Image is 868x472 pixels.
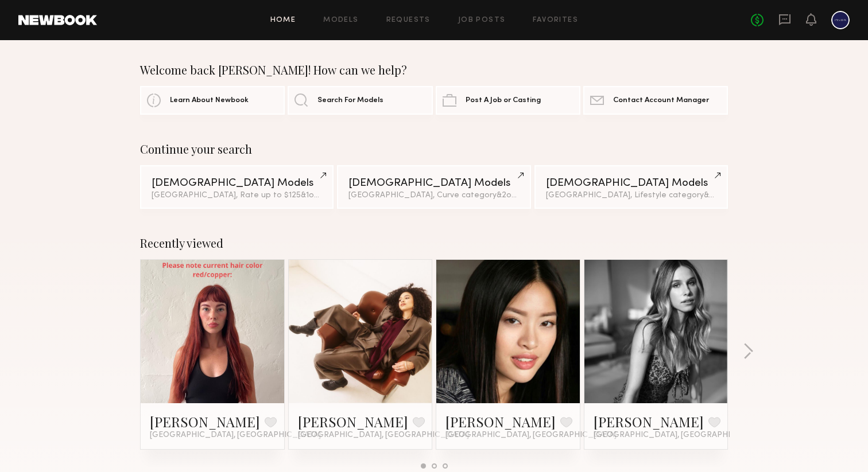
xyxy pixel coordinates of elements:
[140,86,285,115] a: Learn About Newbook
[583,86,728,115] a: Contact Account Manager
[140,165,334,209] a: [DEMOGRAPHIC_DATA] Models[GEOGRAPHIC_DATA], Rate up to $125&1other filter
[140,142,728,156] div: Continue your search
[323,17,358,24] a: Models
[348,192,519,200] div: [GEOGRAPHIC_DATA], Curve category
[594,412,704,431] a: [PERSON_NAME]
[270,17,296,24] a: Home
[546,178,716,189] div: [DEMOGRAPHIC_DATA] Models
[594,431,765,440] span: [GEOGRAPHIC_DATA], [GEOGRAPHIC_DATA]
[458,17,506,24] a: Job Posts
[497,192,552,199] span: & 2 other filter s
[150,412,260,431] a: [PERSON_NAME]
[533,17,578,24] a: Favorites
[436,86,580,115] a: Post A Job or Casting
[534,165,728,209] a: [DEMOGRAPHIC_DATA] Models[GEOGRAPHIC_DATA], Lifestyle category&2other filters
[445,431,617,440] span: [GEOGRAPHIC_DATA], [GEOGRAPHIC_DATA]
[301,192,350,199] span: & 1 other filter
[445,412,556,431] a: [PERSON_NAME]
[170,97,249,104] span: Learn About Newbook
[466,97,541,104] span: Post A Job or Casting
[140,236,728,250] div: Recently viewed
[386,17,431,24] a: Requests
[140,63,728,77] div: Welcome back [PERSON_NAME]! How can we help?
[613,97,709,104] span: Contact Account Manager
[150,431,321,440] span: [GEOGRAPHIC_DATA], [GEOGRAPHIC_DATA]
[152,178,322,189] div: [DEMOGRAPHIC_DATA] Models
[704,192,759,199] span: & 2 other filter s
[348,178,519,189] div: [DEMOGRAPHIC_DATA] Models
[298,412,408,431] a: [PERSON_NAME]
[317,97,383,104] span: Search For Models
[337,165,530,209] a: [DEMOGRAPHIC_DATA] Models[GEOGRAPHIC_DATA], Curve category&2other filters
[152,192,322,200] div: [GEOGRAPHIC_DATA], Rate up to $125
[288,86,432,115] a: Search For Models
[298,431,469,440] span: [GEOGRAPHIC_DATA], [GEOGRAPHIC_DATA]
[546,192,716,200] div: [GEOGRAPHIC_DATA], Lifestyle category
